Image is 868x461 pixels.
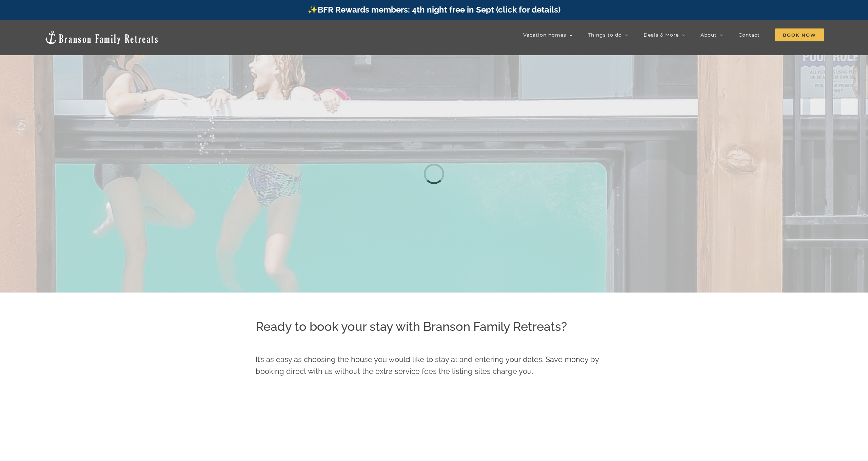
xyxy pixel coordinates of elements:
[523,28,824,42] nav: Main Menu
[775,28,824,41] span: Book Now
[644,28,685,42] a: Deals & More
[644,33,679,37] span: Deals & More
[701,28,723,42] a: About
[523,33,566,37] span: Vacation homes
[588,28,628,42] a: Things to do
[738,33,760,37] span: Contact
[701,33,717,37] span: About
[523,28,573,42] a: Vacation homes
[308,5,560,15] a: ✨BFR Rewards members: 4th night free in Sept (click for details)
[738,28,760,42] a: Contact
[588,33,622,37] span: Things to do
[775,28,824,42] a: Book Now
[256,354,613,377] p: It’s as easy as choosing the house you would like to stay at and entering your dates. Save money ...
[256,392,613,442] iframe: Branson search - Availability/Property Search Widget
[44,30,159,45] img: Branson Family Retreats Logo
[256,318,613,335] h2: Ready to book your stay with Branson Family Retreats?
